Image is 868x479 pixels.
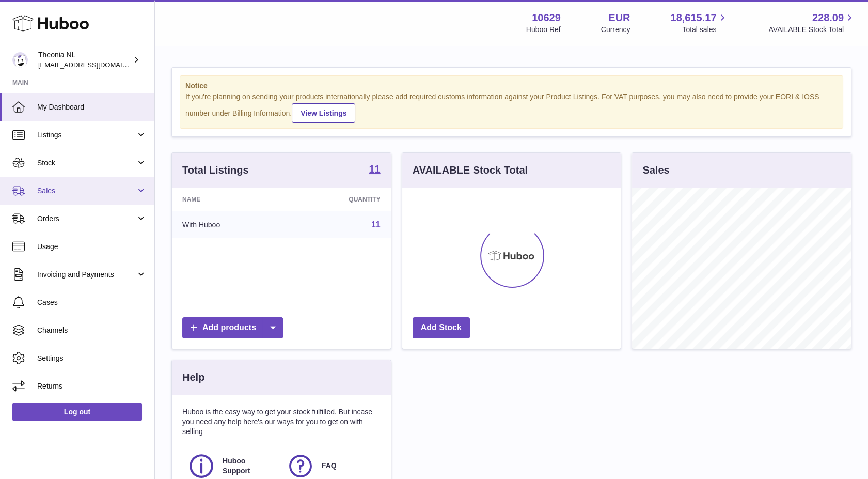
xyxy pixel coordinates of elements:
div: Huboo Ref [526,25,561,35]
strong: EUR [608,11,630,25]
a: 228.09 AVAILABLE Stock Total [768,11,856,35]
span: Channels [37,326,147,335]
a: View Listings [292,103,355,123]
img: info@wholesomegoods.eu [12,52,28,68]
span: Sales [37,186,136,196]
h3: Sales [642,163,669,177]
h3: Help [182,370,204,384]
a: 18,615.17 Total sales [670,11,728,35]
a: Add Stock [413,317,470,338]
a: Log out [12,403,142,421]
span: Returns [37,381,147,391]
span: My Dashboard [37,102,147,112]
th: Name [172,188,287,211]
span: Huboo Support [223,456,275,476]
strong: Notice [185,81,838,91]
span: Listings [37,130,136,140]
span: Orders [37,214,136,224]
strong: 10629 [532,11,561,25]
h3: Total Listings [182,163,249,177]
span: Usage [37,242,147,252]
p: Huboo is the easy way to get your stock fulfilled. But incase you need any help here's our ways f... [182,407,381,437]
a: Add products [182,317,283,338]
span: Cases [37,298,147,307]
span: AVAILABLE Stock Total [768,25,856,35]
span: Stock [37,158,136,168]
span: [EMAIL_ADDRESS][DOMAIN_NAME] [38,60,152,69]
div: Theonia NL [38,50,131,70]
span: FAQ [322,461,337,471]
div: Currency [601,25,630,35]
span: Invoicing and Payments [37,270,136,280]
span: Total sales [682,25,728,35]
td: With Huboo [172,211,287,238]
a: 11 [369,164,380,176]
span: 18,615.17 [670,11,716,25]
div: If you're planning on sending your products internationally please add required customs informati... [185,92,838,123]
strong: 11 [369,164,380,174]
th: Quantity [287,188,390,211]
a: 11 [371,220,381,229]
span: 228.09 [812,11,844,25]
h3: AVAILABLE Stock Total [413,163,528,177]
span: Settings [37,353,147,363]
